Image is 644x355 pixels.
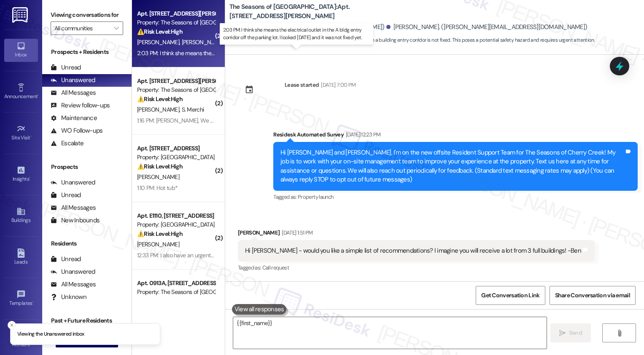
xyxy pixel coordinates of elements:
[229,3,398,21] b: The Seasons of [GEOGRAPHIC_DATA]: Apt. [STREET_ADDRESS][PERSON_NAME]
[137,220,215,229] div: Property: [GEOGRAPHIC_DATA]
[51,191,81,200] div: Unread
[386,23,587,32] div: [PERSON_NAME]. ([PERSON_NAME][EMAIL_ADDRESS][DOMAIN_NAME])
[51,178,95,187] div: Unanswered
[42,48,132,56] div: Prospects + Residents
[181,106,204,113] span: S. Merchi
[550,286,636,305] button: Share Conversation via email
[51,267,95,276] div: Unanswered
[137,211,215,220] div: Apt. E1110, [STREET_ADDRESS]
[137,240,179,248] span: [PERSON_NAME]
[298,193,333,200] span: Property launch
[273,191,638,203] div: Tagged as:
[17,331,84,338] p: Viewing the Unanswered inbox
[42,239,132,248] div: Residents
[42,163,132,171] div: Prospects
[229,23,385,32] div: [PERSON_NAME]. ([EMAIL_ADDRESS][DOMAIN_NAME])
[233,317,547,349] textarea: {{first_name}}
[229,36,595,45] span: : The resident is reporting that an electrical outlet in a building entry corridor is not fixed. ...
[4,39,38,61] a: Inbox
[30,133,32,139] span: •
[569,328,582,337] span: Send
[181,38,224,46] span: [PERSON_NAME]
[29,175,30,181] span: •
[137,279,215,288] div: Apt. 0913A, [STREET_ADDRESS][PERSON_NAME]
[238,228,595,240] div: [PERSON_NAME]
[137,163,183,170] strong: ⚠️ Risk Level: High
[137,106,182,113] span: [PERSON_NAME]
[481,291,539,300] span: Get Conversation Link
[273,130,638,142] div: Residesk Automated Survey
[245,246,581,255] div: Hi [PERSON_NAME] - would you like a simple list of recommendations? I imagine you will receive a ...
[51,293,86,302] div: Unknown
[285,80,319,89] div: Lease started
[137,9,215,18] div: Apt. [STREET_ADDRESS][PERSON_NAME]
[51,216,100,225] div: New Inbounds
[137,184,178,192] div: 1:10 PM: Hot tub*
[4,287,38,310] a: Templates •
[344,130,380,139] div: [DATE] 12:23 PM
[137,49,458,57] div: 2:03 PM: I think she means the electrical outlet in the A bldg entry corridor off the parking lot...
[137,230,183,238] strong: ⚠️ Risk Level: High
[616,330,622,336] i: 
[42,316,132,325] div: Past + Future Residents
[51,255,81,264] div: Unread
[137,173,179,181] span: [PERSON_NAME]
[51,8,123,21] label: Viewing conversations for
[319,80,356,89] div: [DATE] 7:00 PM
[32,299,34,305] span: •
[137,153,215,162] div: Property: [GEOGRAPHIC_DATA]
[550,323,591,342] button: Send
[38,92,39,98] span: •
[223,27,370,41] p: 2:03 PM: I think she means the electrical outlet in the A bldg entry corridor off the parking lot...
[137,38,182,46] span: [PERSON_NAME]
[4,122,38,144] a: Site Visit •
[51,280,96,289] div: All Messages
[137,28,183,35] strong: ⚠️ Risk Level: High
[280,228,313,237] div: [DATE] 1:51 PM
[51,203,96,212] div: All Messages
[559,330,566,336] i: 
[137,288,215,296] div: Property: The Seasons of [GEOGRAPHIC_DATA]
[238,262,595,274] div: Tagged as:
[12,7,30,23] img: ResiDesk Logo
[555,291,630,300] span: Share Conversation via email
[137,18,215,27] div: Property: The Seasons of [GEOGRAPHIC_DATA]
[51,76,95,85] div: Unanswered
[114,25,119,32] i: 
[280,148,624,184] div: Hi [PERSON_NAME] and [PERSON_NAME], I'm on the new offsite Resident Support Team for The Seasons ...
[8,321,16,329] button: Close toast
[4,163,38,186] a: Insights •
[137,85,215,94] div: Property: The Seasons of [GEOGRAPHIC_DATA]
[51,126,102,135] div: WO Follow-ups
[51,63,81,72] div: Unread
[51,88,96,97] div: All Messages
[476,286,545,305] button: Get Conversation Link
[137,144,215,153] div: Apt. [STREET_ADDRESS]
[51,139,84,148] div: Escalate
[262,264,289,271] span: Call request
[54,21,110,35] input: All communities
[4,204,38,227] a: Buildings
[4,246,38,269] a: Leads
[51,114,97,123] div: Maintenance
[4,328,38,351] a: Account
[51,101,110,110] div: Review follow-ups
[137,95,183,103] strong: ⚠️ Risk Level: High
[137,251,363,259] div: 12:33 PM: I also have an urgent work order to get the AC fixed. I've had 2 nights now without it.
[137,77,215,85] div: Apt. [STREET_ADDRESS][PERSON_NAME]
